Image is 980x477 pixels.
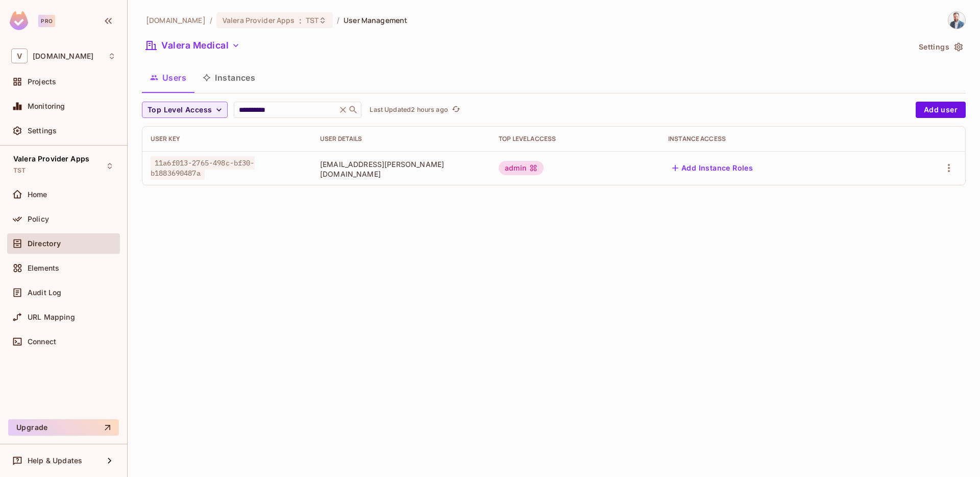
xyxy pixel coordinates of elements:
[370,106,448,114] p: Last Updated 2 hours ago
[146,15,206,25] span: the active workspace
[28,102,65,110] span: Monitoring
[28,240,61,248] span: Directory
[916,102,966,118] button: Add user
[499,135,652,143] div: Top Level Access
[223,15,295,25] span: Valera Provider Apps
[11,49,28,63] span: V
[10,11,28,30] img: SReyMgAAAABJRU5ErkJggg==
[142,65,194,90] button: Users
[668,135,885,143] div: Instance Access
[28,127,57,135] span: Settings
[142,102,228,118] button: Top Level Access
[337,15,339,25] li: /
[194,65,263,90] button: Instances
[344,15,407,25] span: User Management
[452,105,460,115] span: refresh
[320,135,482,143] div: User Details
[915,39,966,55] button: Settings
[13,155,89,163] span: Valera Provider Apps
[28,457,82,465] span: Help & Updates
[28,338,56,346] span: Connect
[210,15,212,25] li: /
[28,190,47,199] span: Home
[948,12,965,29] img: Josh Myers
[33,52,93,60] span: Workspace: valerahealth.com
[8,419,119,436] button: Upgrade
[151,156,255,180] span: 11a6f013-2765-498c-bf30-b1883690487a
[38,15,55,27] div: Pro
[28,215,49,223] span: Policy
[448,104,462,116] span: Click to refresh data
[151,135,304,143] div: User Key
[28,78,56,86] span: Projects
[148,104,212,116] span: Top Level Access
[28,264,59,272] span: Elements
[306,15,318,25] span: TST
[499,161,544,175] div: admin
[28,313,75,321] span: URL Mapping
[299,16,302,25] span: :
[142,37,244,54] button: Valera Medical
[320,159,482,179] span: [EMAIL_ADDRESS][PERSON_NAME][DOMAIN_NAME]
[13,166,26,175] span: TST
[450,104,462,116] button: refresh
[28,289,61,297] span: Audit Log
[668,160,757,176] button: Add Instance Roles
